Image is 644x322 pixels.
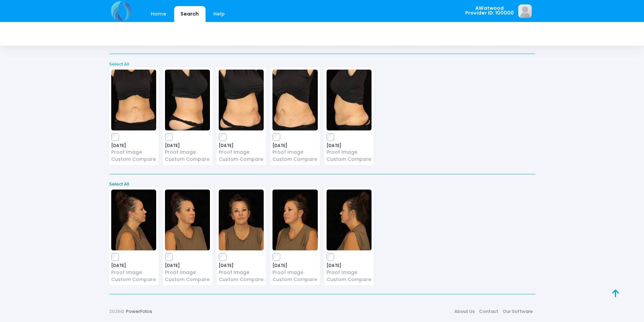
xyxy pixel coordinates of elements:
a: Proof Image [111,269,156,276]
a: Proof Image [327,269,372,276]
span: [DATE] [272,264,317,268]
span: [DATE] [165,264,210,268]
span: [DATE] [272,144,317,148]
a: Search [174,6,206,22]
img: image [272,70,317,130]
a: Proof Image [272,269,317,276]
a: Select All [107,181,537,188]
a: Proof Image [219,269,264,276]
a: Custom Compare [111,156,156,163]
span: [DATE] [327,264,372,268]
img: image [327,190,372,250]
img: image [111,190,156,250]
img: image [219,190,264,250]
a: Proof Image [111,149,156,156]
a: Proof Image [272,149,317,156]
a: PowerFotos [126,308,152,315]
a: Contact [477,305,501,318]
a: Custom Compare [272,156,317,163]
a: Proof Image [165,269,210,276]
img: image [111,70,156,130]
span: 2025© [109,308,124,315]
a: Help [207,6,231,22]
a: Custom Compare [111,276,156,283]
a: Proof Image [327,149,372,156]
a: Custom Compare [219,156,264,163]
img: image [219,70,264,130]
img: image [272,190,317,250]
img: image [518,4,532,18]
a: Home [144,6,173,22]
a: Our Software [501,305,535,318]
a: Proof Image [219,149,264,156]
a: Custom Compare [165,276,210,283]
a: Custom Compare [327,156,372,163]
a: Select All [107,61,537,68]
a: Custom Compare [327,276,372,283]
a: About Us [452,305,477,318]
img: image [165,190,210,250]
span: AWatwood Provider ID: 100000 [465,6,514,16]
img: image [327,70,372,130]
a: Custom Compare [165,156,210,163]
span: [DATE] [111,144,156,148]
a: Custom Compare [272,276,317,283]
img: image [165,70,210,130]
a: Proof Image [165,149,210,156]
a: Custom Compare [219,276,264,283]
span: [DATE] [219,264,264,268]
span: [DATE] [111,264,156,268]
span: [DATE] [327,144,372,148]
span: [DATE] [165,144,210,148]
span: [DATE] [219,144,264,148]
